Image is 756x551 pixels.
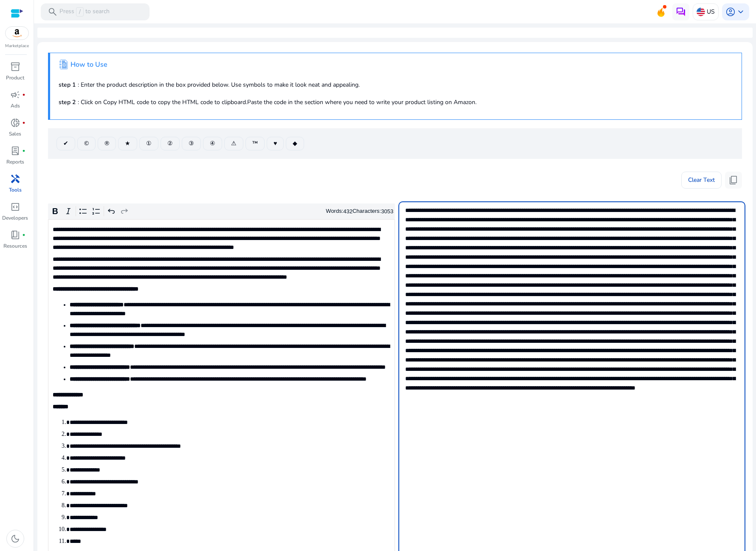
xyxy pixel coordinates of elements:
[22,121,25,124] span: fiber_manual_record
[59,80,733,89] p: : Enter the product description in the box provided below. Use symbols to make it look neat and a...
[59,98,733,107] p: : Click on Copy HTML code to copy the HTML code to clipboard.Paste the code in the section where ...
[274,139,277,148] span: ♥
[707,4,715,19] p: US
[293,139,297,148] span: ◆
[5,43,29,49] p: Marketplace
[104,139,109,148] span: ®
[286,137,304,150] button: ◆
[98,137,116,150] button: ®
[118,137,137,150] button: ★
[245,137,265,150] button: ™
[728,175,739,185] span: content_copy
[9,186,22,194] p: Tools
[267,137,284,150] button: ♥
[343,208,353,215] label: 432
[10,146,20,156] span: lab_profile
[681,172,722,189] button: Clear Text
[167,139,173,148] span: ②
[10,534,20,544] span: dark_mode
[10,230,20,240] span: book_4
[59,98,76,106] b: step 2
[203,137,222,150] button: ④
[139,137,158,150] button: ①
[48,7,58,17] span: search
[10,202,20,212] span: code_blocks
[224,137,243,150] button: ⚠
[2,214,28,222] p: Developers
[6,74,24,82] p: Product
[22,149,25,153] span: fiber_manual_record
[63,139,68,148] span: ✔
[6,158,24,166] p: Reports
[189,139,194,148] span: ③
[10,90,20,100] span: campaign
[10,62,20,72] span: inventory_2
[697,8,705,16] img: us.svg
[736,7,746,17] span: keyboard_arrow_down
[326,206,393,217] div: Words: Characters:
[725,7,736,17] span: account_circle
[71,61,107,69] h4: How to Use
[77,137,96,150] button: ©
[10,118,20,128] span: donut_small
[11,102,20,110] p: Ads
[688,172,715,189] span: Clear Text
[381,208,393,215] label: 3053
[22,93,25,96] span: fiber_manual_record
[9,130,21,138] p: Sales
[59,81,76,89] b: step 1
[22,233,25,237] span: fiber_manual_record
[161,137,180,150] button: ②
[146,139,152,148] span: ①
[210,139,215,148] span: ④
[182,137,201,150] button: ③
[76,7,84,17] span: /
[231,139,237,148] span: ⚠
[48,203,395,220] div: Editor toolbar
[252,139,258,148] span: ™
[3,242,27,250] p: Resources
[725,172,742,189] button: content_copy
[10,174,20,184] span: handyman
[125,139,130,148] span: ★
[56,137,75,150] button: ✔
[6,27,28,40] img: amazon.svg
[84,139,89,148] span: ©
[59,7,110,17] p: Press to search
